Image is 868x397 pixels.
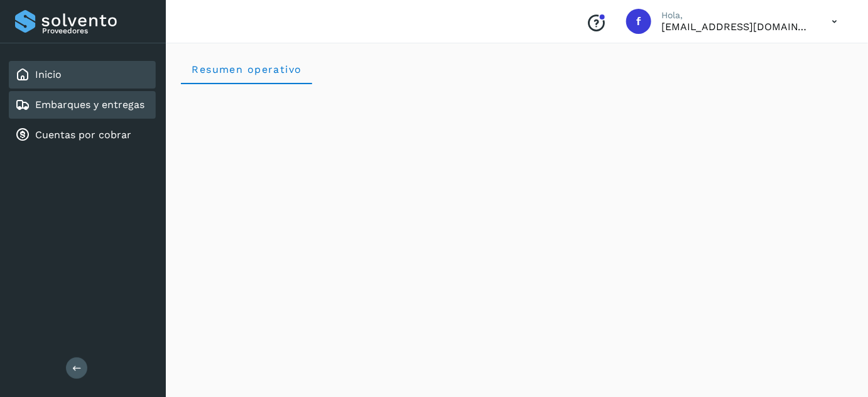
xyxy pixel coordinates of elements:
[42,26,151,35] p: Proveedores
[9,61,156,89] div: Inicio
[35,99,144,111] a: Embarques y entregas
[661,10,812,21] p: Hola,
[35,68,62,80] a: Inicio
[9,91,156,119] div: Embarques y entregas
[191,63,302,75] span: Resumen operativo
[9,121,156,149] div: Cuentas por cobrar
[661,21,812,33] p: fyc3@mexamerik.com
[35,129,131,141] a: Cuentas por cobrar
